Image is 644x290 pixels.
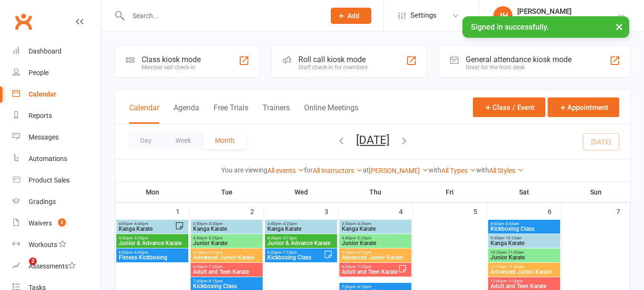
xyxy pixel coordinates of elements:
[29,133,59,141] div: Messages
[490,279,558,283] span: 12:00pm
[12,213,101,234] a: Waivers 2
[562,182,630,202] th: Sun
[267,236,335,240] span: 4:30pm
[298,55,368,64] div: Roll call kiosk mode
[490,269,558,275] span: Advanced Junior Karate
[118,236,186,240] span: 4:50pm
[267,255,324,260] span: Kickboxing Class
[298,64,368,71] div: Staff check-in for members
[29,176,70,184] div: Product Sales
[10,258,32,280] iframe: Intercom live chat
[341,226,409,232] span: Kanga Karate
[267,167,304,174] a: All events
[490,240,558,246] span: Kanga Karate
[490,236,558,240] span: 9:30am
[313,167,363,174] a: All Instructors
[399,203,412,219] div: 4
[115,182,190,202] th: Mon
[473,97,545,117] button: Class / Event
[489,167,524,174] a: All Styles
[129,103,159,124] button: Calendar
[341,285,409,289] span: 7:30pm
[267,222,335,226] span: 3:40pm
[338,182,413,202] th: Thu
[193,255,261,260] span: Advanced Junior Karate
[410,5,437,26] span: Settings
[304,166,313,174] strong: for
[207,236,223,240] span: - 5:25pm
[29,90,56,98] div: Calendar
[29,112,52,119] div: Reports
[267,226,335,232] span: Kanga Karate
[118,222,175,226] span: 4:00pm
[193,222,261,226] span: 3:50pm
[429,166,441,174] strong: with
[207,279,223,283] span: - 8:15pm
[133,236,148,240] span: - 5:35pm
[118,240,186,246] span: Junior & Advance Karate
[466,55,572,64] div: General attendance kiosk mode
[193,236,261,240] span: 4:40pm
[193,283,261,289] span: Kickboxing Class
[11,10,35,33] a: Clubworx
[356,133,389,147] button: [DATE]
[58,218,66,226] span: 2
[118,250,186,255] span: 6:00pm
[281,250,297,255] span: - 7:15pm
[341,236,409,240] span: 4:40pm
[369,167,429,174] a: [PERSON_NAME]
[221,166,267,174] strong: You are viewing
[125,9,318,22] input: Search...
[341,240,409,246] span: Junior Karate
[263,103,290,124] button: Trainers
[487,182,562,202] th: Sat
[12,191,101,213] a: Gradings
[325,203,338,219] div: 3
[341,222,409,226] span: 3:50pm
[12,105,101,127] a: Reports
[12,41,101,62] a: Dashboard
[12,234,101,256] a: Workouts
[267,240,335,246] span: Junior & Advance Karate
[616,203,630,219] div: 7
[164,132,203,149] button: Week
[142,55,201,64] div: Class kiosk mode
[12,62,101,84] a: People
[12,148,101,170] a: Automations
[548,203,561,219] div: 6
[356,265,371,269] span: - 7:20pm
[304,103,358,124] button: Online Meetings
[490,255,558,260] span: Junior Karate
[193,250,261,255] span: 5:30pm
[267,250,324,255] span: 6:30pm
[341,250,409,255] span: 5:30pm
[133,222,148,226] span: - 4:40pm
[190,182,264,202] th: Tue
[466,64,572,71] div: Great for the front desk
[193,279,261,283] span: 7:30pm
[174,103,199,124] button: Agenda
[490,283,558,289] span: Adult and Teen Karate
[142,64,201,71] div: Member self check-in
[193,240,261,246] span: Junior Karate
[506,265,524,269] span: - 11:55am
[176,203,189,219] div: 1
[250,203,264,219] div: 2
[12,127,101,148] a: Messages
[356,250,371,255] span: - 6:15pm
[207,250,223,255] span: - 6:15pm
[348,12,359,20] span: Add
[356,236,371,240] span: - 5:25pm
[29,47,61,55] div: Dashboard
[517,16,617,24] div: Emplify Karate Fitness Kickboxing
[548,97,619,117] button: Appointment
[203,132,246,149] button: Month
[493,6,512,25] div: JH
[207,265,223,269] span: - 7:20pm
[133,250,148,255] span: - 6:45pm
[331,8,371,24] button: Add
[476,166,489,174] strong: with
[441,167,476,174] a: All Types
[29,219,52,227] div: Waivers
[214,103,248,124] button: Free Trials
